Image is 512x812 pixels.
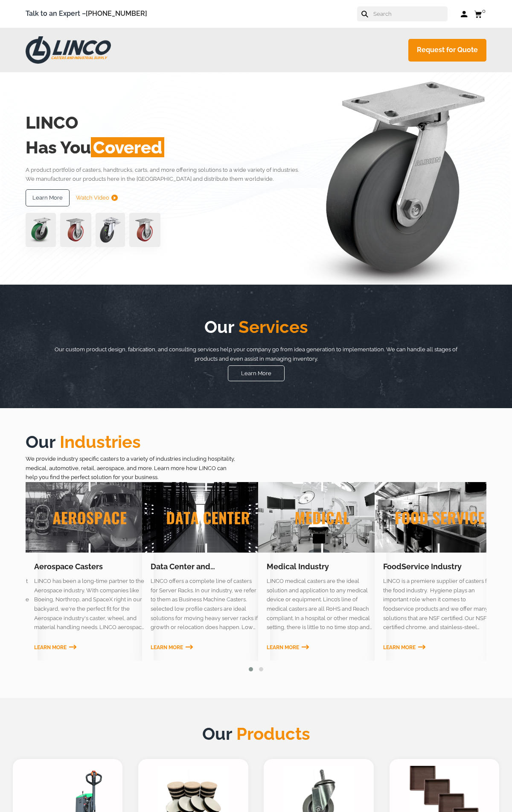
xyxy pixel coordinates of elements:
[26,8,147,20] span: Talk to an Expert –
[151,562,215,582] a: Data Center and Semiconductor
[151,644,193,650] a: Learn More
[34,562,103,571] a: Aerospace Casters
[383,644,416,650] span: Learn More
[111,194,118,201] img: subtract.png
[26,36,111,64] img: LINCO CASTERS & INDUSTRIAL SUPPLY
[375,577,503,632] section: LINCO is a premiere supplier of casters for the food industry. Hygiene plays an important role wh...
[474,9,486,19] a: 0
[383,562,462,571] a: FoodService Industry
[34,644,76,650] a: Learn More
[26,454,239,482] p: We provide industry specific casters to a variety of industries including hospitality, medical, a...
[26,165,301,184] p: A product portfolio of casters, handtrucks, carts, and more offering solutions to a wide variety ...
[228,365,285,381] a: Learn More
[26,213,56,247] img: pn3orx8a-94725-1-1-.png
[408,39,486,62] a: Request for Quote
[372,6,448,21] input: Search
[86,9,147,18] a: [PHONE_NUMBER]
[34,644,67,650] span: Learn More
[51,315,461,339] h2: Our
[232,724,310,744] span: Products
[383,644,425,650] a: Learn More
[55,432,141,452] span: Industries
[26,189,70,206] a: Learn More
[267,644,299,650] span: Learn More
[258,577,386,632] section: LINCO medical casters are the ideal solution and application to any medical device or equipment. ...
[91,137,164,157] span: Covered
[60,213,91,247] img: capture-59611-removebg-preview-1.png
[267,562,329,571] a: Medical Industry
[76,189,118,206] a: Watch Video
[26,110,301,135] h2: LINCO
[26,430,486,454] h2: Our
[51,345,461,363] p: Our custom product design, fabrication, and consulting services help your company go from idea ge...
[26,577,154,632] section: LINCO has been a long-time partner to the Aerospace industry. With companies like Boeing, Northro...
[96,213,125,247] img: lvwpp200rst849959jpg-30522-removebg-preview-1.png
[142,577,270,632] section: LINCO offers a complete line of casters for Server Racks. In our industry, we refer to them as Bu...
[129,213,160,247] img: capture-59611-removebg-preview-1.png
[26,135,301,160] h2: Has You
[303,72,486,285] img: linco_caster
[482,8,486,14] span: 0
[267,644,309,650] a: Learn More
[151,644,183,650] span: Learn More
[460,10,468,18] a: Log in
[234,317,308,337] span: Services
